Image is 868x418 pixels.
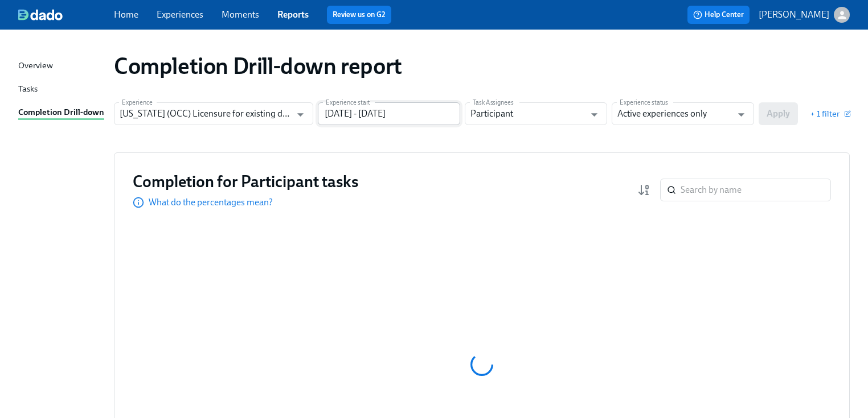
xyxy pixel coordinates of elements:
[18,9,114,20] a: dado
[18,82,38,97] div: Tasks
[114,9,138,20] a: Home
[18,9,63,20] img: dado
[133,171,358,192] h3: Completion for Participant tasks
[693,9,744,20] span: Help Center
[333,9,386,20] a: Review us on G2
[810,108,850,119] button: + 1 filter
[759,7,850,23] button: [PERSON_NAME]
[586,106,603,123] button: Open
[18,59,105,73] a: Overview
[732,106,750,123] button: Open
[114,52,402,80] h1: Completion Drill-down report
[157,9,203,20] a: Experiences
[18,59,53,73] div: Overview
[277,9,309,20] a: Reports
[149,196,273,209] p: What do the percentages mean?
[681,179,831,201] input: Search by name
[637,183,651,197] svg: Completion rate (low to high)
[327,6,391,24] button: Review us on G2
[222,9,259,20] a: Moments
[18,106,104,120] div: Completion Drill-down
[687,6,750,24] button: Help Center
[759,9,829,21] p: [PERSON_NAME]
[18,82,105,97] a: Tasks
[292,106,309,123] button: Open
[18,106,105,120] a: Completion Drill-down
